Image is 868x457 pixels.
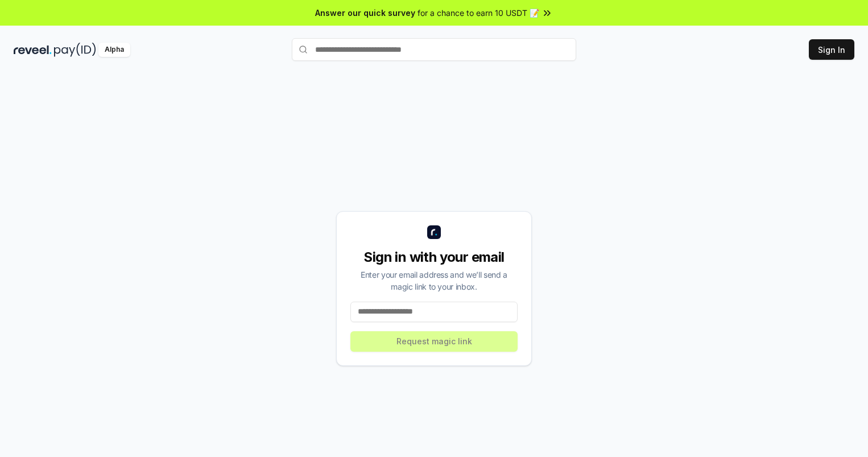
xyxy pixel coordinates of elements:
div: Enter your email address and we’ll send a magic link to your inbox. [350,269,518,293]
span: Answer our quick survey [315,7,415,19]
span: for a chance to earn 10 USDT 📝 [418,7,539,19]
div: Alpha [98,43,130,57]
div: Sign in with your email [350,248,518,266]
button: Sign In [809,39,854,60]
img: logo_small [427,225,441,239]
img: reveel_dark [14,43,52,57]
img: pay_id [54,43,96,57]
